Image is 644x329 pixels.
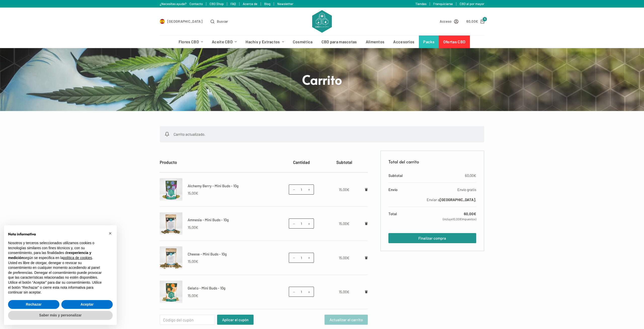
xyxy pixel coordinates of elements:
span: [GEOGRAPHIC_DATA] [167,18,203,24]
a: Alchemy Berry - Mini Buds - 10g [188,184,238,188]
span: € [196,225,198,230]
input: Cantidad de productos [289,185,314,195]
p: Utilice el botón “Aceptar” para dar su consentimiento. Utilice el botón “Rechazar” o cierre esta ... [8,280,105,295]
input: Código del cupón [160,315,215,325]
a: Hachís y Extractos [241,35,289,48]
span: € [347,289,349,294]
p: Enviar a . [413,197,476,203]
bdi: 60,00 [466,19,478,23]
a: Alimentos [361,35,389,48]
a: Cheese - Mini Buds - 10g [188,252,227,256]
span: € [474,173,476,178]
a: Eliminar Amnesia - Mini Buds - 10g del carrito [365,221,368,226]
th: Subtotal [388,169,410,182]
span: Acceso [440,18,452,24]
a: Carro de compra [466,18,484,24]
div: Carrito actualizado. [160,126,484,142]
span: € [196,293,198,298]
a: FAQ [230,2,236,6]
th: Cantidad [277,152,327,172]
button: Rechazar [8,300,59,309]
strong: experiencia y medición [8,251,91,260]
a: política de cookies [63,256,92,260]
a: Tiendas [415,2,426,6]
a: Franquiciarse [433,2,453,6]
bdi: 15,00 [339,221,349,226]
h1: Carrito [228,71,416,88]
p: Usted es libre de otorgar, denegar o revocar su consentimiento en cualquier momento accediendo al... [8,261,105,280]
button: Saber más y personalizar [8,311,113,320]
span: × [109,231,112,236]
a: CBD Shop [210,2,224,6]
bdi: 60,00 [464,211,476,216]
button: Actualizar el carrito [325,315,368,325]
button: Cerrar esta nota informativa [106,229,114,237]
input: Cantidad de productos [289,218,314,229]
th: Producto [160,152,277,172]
label: Envío gratis [413,187,476,193]
a: Eliminar Gelato - Mini Buds - 10g del carrito [365,289,368,294]
a: Accesorios [389,35,419,48]
button: Aplicar el cupón [217,315,254,325]
a: Eliminar Alchemy Berry - Mini Buds - 10g del carrito [365,187,368,192]
a: ¿Necesitas ayuda? Contacto [160,2,203,6]
span: Buscar [217,18,228,24]
input: Cantidad de productos [289,253,314,263]
a: CBD al por mayor [460,2,484,6]
input: Cantidad de productos [289,287,314,297]
a: Finalizar compra [388,233,476,243]
bdi: 15,00 [188,191,198,195]
bdi: 15,00 [188,225,198,230]
bdi: 15,00 [339,289,349,294]
span: € [347,255,349,260]
small: (incluye Impuestos) [413,217,476,222]
th: Envío [388,183,410,207]
bdi: 15,00 [339,255,349,260]
bdi: 15,00 [188,259,198,264]
span: € [347,221,349,226]
th: Total [388,207,410,226]
img: ES Flag [160,19,165,24]
span: € [460,217,462,221]
a: Gelato - Mini Buds - 10g [188,286,225,290]
p: Nosotros y terceros seleccionados utilizamos cookies o tecnologías similares con fines técnicos y... [8,241,105,260]
nav: Menú de cabecera [174,35,470,48]
th: Subtotal [326,152,362,172]
strong: [GEOGRAPHIC_DATA] [440,197,475,202]
span: 4 [482,17,487,22]
h2: Nota informativa [8,231,105,237]
a: Cosmética [288,35,317,48]
a: Acerca de [243,2,257,6]
a: Acceso [440,18,459,24]
img: CBD Alchemy [312,10,332,33]
a: Blog [264,2,270,6]
button: Aceptar [61,300,113,309]
span: € [347,187,349,192]
a: CBD para mascotas [317,35,361,48]
a: Ofertas CBD [439,35,470,48]
span: € [196,191,198,195]
bdi: 15,00 [188,293,198,298]
button: Abrir formulario de búsqueda [211,18,228,24]
a: Flores CBD [174,35,207,48]
bdi: 15,00 [339,187,349,192]
a: Aceite CBD [208,35,241,48]
a: Newsletter [277,2,293,6]
h2: Total del carrito [388,159,476,165]
a: Select Country [160,18,203,24]
span: 10,00 [453,217,462,221]
a: Packs [419,35,439,48]
bdi: 60,00 [465,173,476,178]
span: € [476,19,478,23]
span: € [474,211,476,216]
a: Eliminar Cheese - Mini Buds - 10g del carrito [365,255,368,260]
span: € [196,259,198,264]
a: Amnesia - Mini Buds - 10g [188,217,229,222]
